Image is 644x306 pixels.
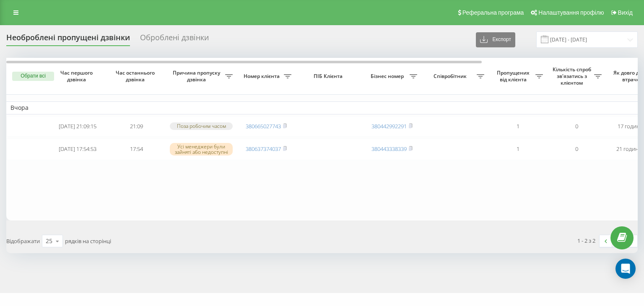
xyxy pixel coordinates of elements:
span: Відображати [6,237,40,245]
button: Обрати всі [12,72,54,81]
a: 380443338339 [371,145,407,153]
a: 380665027743 [246,122,281,130]
span: Вихід [618,9,633,16]
span: Причина пропуску дзвінка [170,70,225,83]
div: Open Intercom Messenger [615,259,636,279]
td: 1 [488,138,547,161]
div: Поза робочим часом [170,122,233,130]
span: Налаштування профілю [538,9,604,16]
td: 1 [488,116,547,137]
td: 17:54 [107,138,166,161]
span: Бізнес номер [367,73,410,80]
span: ПІБ Клієнта [303,73,356,80]
span: Кількість спроб зв'язатись з клієнтом [551,66,594,86]
td: [DATE] 17:54:53 [48,138,107,161]
span: Співробітник [426,73,477,80]
a: 380442992291 [371,122,407,130]
div: 1 - 2 з 2 [577,236,595,245]
td: [DATE] 21:09:15 [48,116,107,137]
div: Оброблені дзвінки [140,33,209,46]
span: Час першого дзвінка [55,70,100,83]
div: 25 [46,237,52,245]
span: Пропущених від клієнта [493,70,535,83]
div: Необроблені пропущені дзвінки [6,33,130,46]
td: 0 [547,116,606,137]
span: Реферальна програма [462,9,524,16]
a: 380637374037 [246,145,281,153]
span: рядків на сторінці [65,237,111,245]
span: Час останнього дзвінка [114,70,159,83]
td: 21:09 [107,116,166,137]
button: Експорт [476,32,515,47]
td: 0 [547,138,606,161]
div: Усі менеджери були зайняті або недоступні [170,143,233,156]
span: Номер клієнта [241,73,284,80]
